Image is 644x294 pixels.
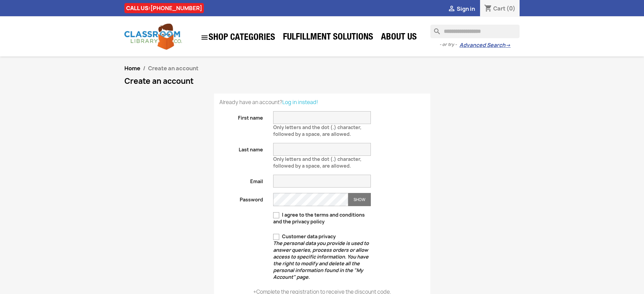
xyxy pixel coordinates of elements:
em: The personal data you provide is used to answer queries, process orders or allow access to specif... [273,240,369,280]
label: Customer data privacy [273,233,371,280]
a: Advanced Search→ [459,42,510,49]
span: - or try - [439,41,459,48]
span: Sign in [457,5,475,13]
img: Classroom Library Company [124,24,182,50]
label: Email [214,175,268,185]
a: SHOP CATEGORIES [197,30,279,45]
i:  [200,33,209,42]
i: shopping_cart [484,5,492,13]
button: Show [348,193,371,206]
label: Password [214,193,268,203]
p: Already have an account? [219,99,425,106]
input: Password input [273,193,348,206]
span: Cart [493,5,505,12]
span: Only letters and the dot (.) character, followed by a space, are allowed. [273,153,361,169]
label: I agree to the terms and conditions and the privacy policy [273,212,371,225]
label: First name [214,111,268,121]
a: Log in instead! [282,99,318,106]
span: Create an account [148,65,198,72]
a: Fulfillment Solutions [280,31,377,45]
i:  [448,5,456,13]
span: (0) [506,5,516,12]
div: CALL US: [124,3,204,13]
h1: Create an account [124,77,520,85]
input: Search [430,25,520,38]
a: About Us [378,31,420,45]
i: search [430,25,438,33]
a: Home [124,65,140,72]
label: Last name [214,143,268,153]
span: → [505,42,510,49]
a:  Sign in [448,5,475,13]
span: Only letters and the dot (.) character, followed by a space, are allowed. [273,121,361,137]
a: [PHONE_NUMBER] [150,4,202,12]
